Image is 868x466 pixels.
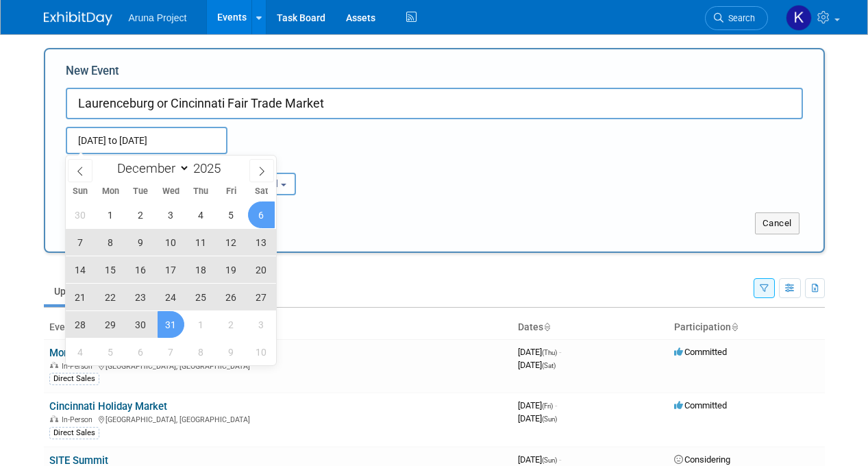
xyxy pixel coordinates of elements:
a: Cincinnati Holiday Market [49,400,167,413]
span: (Sat) [542,362,556,369]
span: (Sun) [542,456,557,464]
span: December 23, 2025 [127,284,154,310]
span: (Sun) [542,415,557,423]
span: January 2, 2026 [218,311,245,338]
span: Wed [156,187,186,196]
span: January 6, 2026 [127,339,154,365]
input: Year [190,160,231,176]
span: December 15, 2025 [97,256,124,283]
span: December 4, 2025 [188,201,214,228]
span: Tue [125,187,156,196]
span: December 13, 2025 [248,229,275,256]
div: Participation: [203,154,319,172]
span: December 11, 2025 [188,229,214,256]
span: Sun [66,187,96,196]
span: [DATE] [518,454,561,465]
label: New Event [66,63,119,84]
input: Name of Trade Show / Conference [66,88,803,119]
span: December 18, 2025 [188,256,214,283]
span: - [559,454,561,465]
span: Mon [95,187,125,196]
img: ExhibitDay [44,12,112,25]
span: - [555,400,557,410]
span: January 7, 2026 [158,339,184,365]
span: Fri [216,187,246,196]
span: December 25, 2025 [188,284,214,310]
span: [DATE] [518,400,557,410]
span: December 28, 2025 [67,311,94,338]
span: January 5, 2026 [97,339,124,365]
span: November 30, 2025 [67,201,94,228]
span: [DATE] [518,413,557,424]
div: [GEOGRAPHIC_DATA], [GEOGRAPHIC_DATA] [49,413,507,424]
div: Attendance / Format: [66,154,182,172]
th: Event [44,316,512,339]
span: Considering [674,454,730,465]
span: January 10, 2026 [248,339,275,365]
button: Cancel [755,212,799,234]
span: In-Person [62,362,97,371]
span: Committed [674,347,727,357]
span: (Fri) [542,402,553,410]
span: [DATE] [518,347,561,357]
span: December 12, 2025 [218,229,245,256]
span: December 9, 2025 [127,229,154,256]
span: Search [723,13,755,23]
input: Start Date - End Date [66,127,227,154]
span: January 4, 2026 [67,339,94,365]
span: December 22, 2025 [97,284,124,310]
a: Upcoming5 [44,278,121,304]
span: January 8, 2026 [188,339,214,365]
span: December 27, 2025 [248,284,275,310]
a: MomCon [49,347,90,359]
span: Aruna Project [129,12,187,23]
span: December 3, 2025 [158,201,184,228]
span: December 31, 2025 [158,311,184,338]
span: January 3, 2026 [248,311,275,338]
span: December 1, 2025 [97,201,124,228]
img: Kristal Miller [786,5,812,31]
span: December 24, 2025 [158,284,184,310]
span: Thu [186,187,216,196]
div: [GEOGRAPHIC_DATA], [GEOGRAPHIC_DATA] [49,360,507,371]
span: December 7, 2025 [67,229,94,256]
span: December 29, 2025 [97,311,124,338]
span: December 17, 2025 [158,256,184,283]
a: Sort by Start Date [543,321,550,332]
span: December 2, 2025 [127,201,154,228]
span: December 6, 2025 [248,201,275,228]
span: Sat [246,187,276,196]
span: December 8, 2025 [97,229,124,256]
span: December 10, 2025 [158,229,184,256]
span: [DATE] [518,360,556,370]
a: Search [705,6,768,30]
img: In-Person Event [50,362,58,369]
span: Committed [674,400,727,410]
div: Direct Sales [49,427,99,439]
span: December 21, 2025 [67,284,94,310]
th: Participation [669,316,825,339]
th: Dates [512,316,669,339]
span: December 19, 2025 [218,256,245,283]
span: December 16, 2025 [127,256,154,283]
span: In-Person [62,415,97,424]
span: December 5, 2025 [218,201,245,228]
span: - [559,347,561,357]
span: December 14, 2025 [67,256,94,283]
img: In-Person Event [50,415,58,422]
span: January 1, 2026 [188,311,214,338]
span: December 20, 2025 [248,256,275,283]
div: Direct Sales [49,373,99,385]
span: December 26, 2025 [218,284,245,310]
span: January 9, 2026 [218,339,245,365]
select: Month [111,160,190,177]
a: Sort by Participation Type [731,321,738,332]
span: December 30, 2025 [127,311,154,338]
span: (Thu) [542,349,557,356]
